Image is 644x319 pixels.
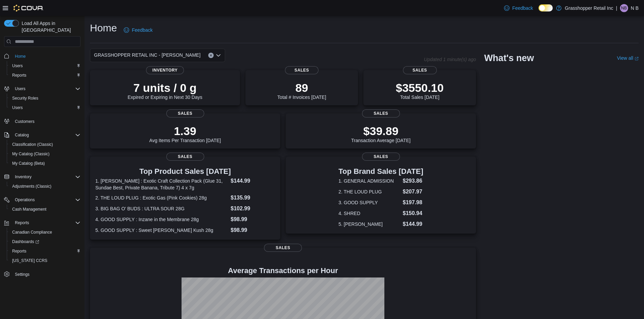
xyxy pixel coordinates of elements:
dt: 5. [PERSON_NAME] [338,221,400,228]
button: Customers [1,116,83,126]
button: Open list of options [216,53,221,58]
span: [US_STATE] CCRS [12,258,47,263]
span: Dashboards [12,239,39,244]
a: Security Roles [9,94,41,102]
dt: 1. [PERSON_NAME] : Exotic Craft Collection Pack (Glue 31, Sundae Best, Private Banana, Tribute 7)... [95,178,228,191]
a: Home [12,52,28,60]
dd: $144.99 [231,177,275,185]
dd: $98.99 [231,215,275,223]
span: Reports [15,220,29,225]
div: Avg Items Per Transaction [DATE] [149,124,221,143]
span: Classification (Classic) [12,142,53,147]
div: Total Sales [DATE] [396,81,444,100]
p: | [616,4,617,12]
span: Adjustments (Classic) [9,182,80,190]
dd: $144.99 [403,220,423,228]
a: Classification (Classic) [9,140,56,149]
a: Settings [12,270,32,278]
span: Sales [264,244,302,252]
span: Feedback [132,27,152,33]
span: Users [12,63,23,69]
p: 1.39 [149,124,221,138]
div: Total # Invoices [DATE] [277,81,326,100]
button: Operations [12,196,38,204]
dd: $102.99 [231,205,275,213]
img: Cova [14,5,44,11]
p: $39.89 [351,124,411,138]
a: Reports [9,71,29,79]
span: Users [12,85,80,93]
button: Operations [1,195,83,205]
p: Updated 1 minute(s) ago [424,57,476,62]
a: Feedback [501,1,535,15]
span: Users [12,105,23,110]
dt: 5. GOOD SUPPLY : Sweet [PERSON_NAME] Kush 28g [95,227,228,234]
h1: Home [90,21,117,35]
span: Home [15,54,26,59]
button: Reports [12,219,32,227]
span: Feedback [512,5,533,11]
button: Security Roles [7,94,83,103]
span: My Catalog (Beta) [12,161,45,166]
a: My Catalog (Classic) [9,150,52,158]
span: Reports [12,73,26,78]
span: Reports [12,219,80,227]
span: Customers [15,119,34,124]
dt: 4. SHRED [338,210,400,217]
button: Settings [1,269,83,279]
p: 7 units / 0 g [128,81,202,95]
span: Inventory [15,174,31,180]
span: Users [9,104,80,112]
dd: $150.94 [403,209,423,217]
span: Settings [12,270,80,278]
span: Sales [362,109,400,117]
button: Adjustments (Classic) [7,182,83,191]
button: Users [7,103,83,112]
a: My Catalog (Beta) [9,159,48,167]
span: Operations [15,197,35,203]
span: Canadian Compliance [9,228,80,236]
span: Home [12,52,80,60]
div: N B [620,4,628,12]
span: Sales [403,66,437,74]
span: Catalog [15,132,29,138]
span: Reports [12,248,26,254]
p: N B [631,4,639,12]
h3: Top Product Sales [DATE] [95,167,275,176]
span: Washington CCRS [9,257,80,265]
a: Feedback [121,23,155,37]
a: Users [9,62,25,70]
button: My Catalog (Beta) [7,159,83,168]
a: Customers [12,117,37,126]
div: Expired or Expiring in Next 30 Days [128,81,202,100]
button: Canadian Compliance [7,228,83,237]
span: NB [621,4,627,12]
button: My Catalog (Classic) [7,149,83,159]
span: Dashboards [9,238,80,246]
dd: $197.98 [403,198,423,207]
span: Users [9,62,80,70]
dd: $207.97 [403,188,423,196]
dt: 3. BIG BAG O' BUDS : ULTRA SOUR 28G [95,205,228,212]
input: Dark Mode [539,4,553,11]
dd: $98.99 [231,226,275,234]
dd: $293.86 [403,177,423,185]
h4: Average Transactions per Hour [95,267,471,275]
dt: 2. THE LOUD PLUG : Exotic Gas (Pink Cookies) 28g [95,194,228,201]
span: Inventory [146,66,184,74]
a: Cash Management [9,205,49,213]
button: Inventory [1,172,83,182]
button: Users [7,61,83,71]
span: My Catalog (Beta) [9,159,80,167]
dt: 3. GOOD SUPPLY [338,199,400,206]
a: Users [9,104,25,112]
span: My Catalog (Classic) [9,150,80,158]
span: Cash Management [12,207,46,212]
button: Inventory [12,173,34,181]
a: Reports [9,247,29,255]
span: Sales [166,109,204,117]
p: Grasshopper Retail Inc [565,4,613,12]
span: Inventory [12,173,80,181]
dt: 2. THE LOUD PLUG [338,188,400,195]
button: Users [12,85,28,93]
